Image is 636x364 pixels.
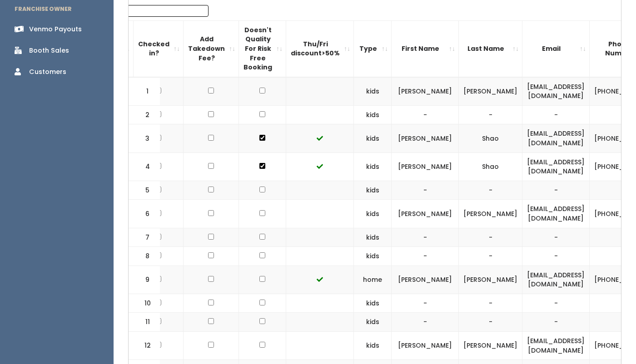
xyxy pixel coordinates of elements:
[392,247,459,266] td: -
[129,124,160,152] td: 3
[522,266,590,294] td: [EMAIL_ADDRESS][DOMAIN_NAME]
[459,124,522,152] td: Shao
[29,67,66,77] div: Customers
[354,181,392,200] td: kids
[459,313,522,332] td: -
[459,247,522,266] td: -
[392,200,459,228] td: [PERSON_NAME]
[392,266,459,294] td: [PERSON_NAME]
[392,332,459,360] td: [PERSON_NAME]
[392,105,459,124] td: -
[392,228,459,247] td: -
[459,228,522,247] td: -
[354,152,392,181] td: kids
[93,5,209,17] input: Search:
[522,152,590,181] td: [EMAIL_ADDRESS][DOMAIN_NAME]
[522,228,590,247] td: -
[522,313,590,332] td: -
[392,20,459,77] th: First Name: activate to sort column ascending
[129,77,160,106] td: 1
[459,77,522,106] td: [PERSON_NAME]
[522,105,590,124] td: -
[522,124,590,152] td: [EMAIL_ADDRESS][DOMAIN_NAME]
[29,46,69,55] div: Booth Sales
[459,266,522,294] td: [PERSON_NAME]
[392,181,459,200] td: -
[129,313,160,332] td: 11
[522,200,590,228] td: [EMAIL_ADDRESS][DOMAIN_NAME]
[459,181,522,200] td: -
[354,200,392,228] td: kids
[522,294,590,313] td: -
[354,266,392,294] td: home
[392,294,459,313] td: -
[134,20,184,77] th: Checked in?: activate to sort column ascending
[354,228,392,247] td: kids
[354,247,392,266] td: kids
[392,124,459,152] td: [PERSON_NAME]
[522,20,590,77] th: Email: activate to sort column ascending
[522,247,590,266] td: -
[522,332,590,360] td: [EMAIL_ADDRESS][DOMAIN_NAME]
[29,25,82,34] div: Venmo Payouts
[354,20,392,77] th: Type: activate to sort column ascending
[459,332,522,360] td: [PERSON_NAME]
[129,266,160,294] td: 9
[522,181,590,200] td: -
[459,152,522,181] td: Shao
[129,228,160,247] td: 7
[392,152,459,181] td: [PERSON_NAME]
[522,77,590,106] td: [EMAIL_ADDRESS][DOMAIN_NAME]
[129,105,160,124] td: 2
[354,313,392,332] td: kids
[129,181,160,200] td: 5
[459,294,522,313] td: -
[129,332,160,360] td: 12
[459,200,522,228] td: [PERSON_NAME]
[354,332,392,360] td: kids
[129,152,160,181] td: 4
[354,77,392,106] td: kids
[354,124,392,152] td: kids
[184,20,239,77] th: Add Takedown Fee?: activate to sort column ascending
[129,200,160,228] td: 6
[459,20,522,77] th: Last Name: activate to sort column ascending
[354,294,392,313] td: kids
[392,313,459,332] td: -
[239,20,286,77] th: Doesn't Quality For Risk Free Booking : activate to sort column ascending
[129,294,160,313] td: 10
[354,105,392,124] td: kids
[392,77,459,106] td: [PERSON_NAME]
[459,105,522,124] td: -
[60,5,209,17] label: Search:
[286,20,354,77] th: Thu/Fri discount&gt;50%: activate to sort column ascending
[129,247,160,266] td: 8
